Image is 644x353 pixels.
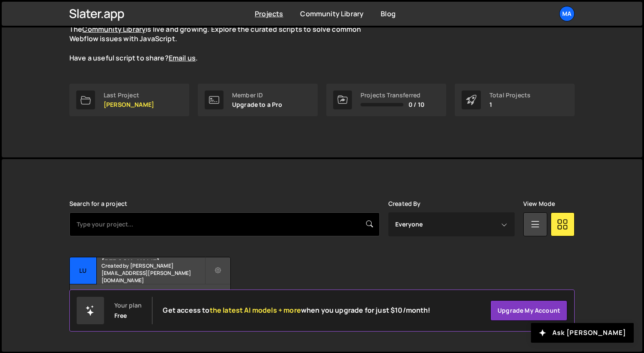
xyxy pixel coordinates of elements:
[104,101,154,108] p: [PERSON_NAME]
[523,200,555,207] label: View Mode
[232,92,283,99] div: Member ID
[490,300,567,321] a: Upgrade my account
[70,257,97,284] div: lu
[82,24,146,34] a: Community Library
[210,305,301,315] span: the latest AI models + more
[69,200,127,207] label: Search for a project
[232,101,283,108] p: Upgrade to a Pro
[300,9,364,18] a: Community Library
[104,92,154,99] div: Last Project
[69,212,380,236] input: Type your project...
[361,92,424,99] div: Projects Transferred
[489,92,531,99] div: Total Projects
[114,312,127,319] div: Free
[163,306,430,314] h2: Get access to when you upgrade for just $10/month!
[69,84,189,116] a: Last Project [PERSON_NAME]
[69,24,378,63] p: The is live and growing. Explore the curated scripts to solve common Webflow issues with JavaScri...
[101,262,205,284] small: Created by [PERSON_NAME][EMAIL_ADDRESS][PERSON_NAME][DOMAIN_NAME]
[255,9,283,18] a: Projects
[70,284,230,310] div: No pages have been added to this project
[408,101,424,108] span: 0 / 10
[101,257,205,260] h2: [PERSON_NAME]
[559,6,575,21] a: Ma
[381,9,396,18] a: Blog
[388,200,421,207] label: Created By
[531,323,634,343] button: Ask [PERSON_NAME]
[114,302,142,309] div: Your plan
[489,101,531,108] p: 1
[69,257,231,311] a: lu [PERSON_NAME] Created by [PERSON_NAME][EMAIL_ADDRESS][PERSON_NAME][DOMAIN_NAME] No pages have ...
[169,53,196,63] a: Email us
